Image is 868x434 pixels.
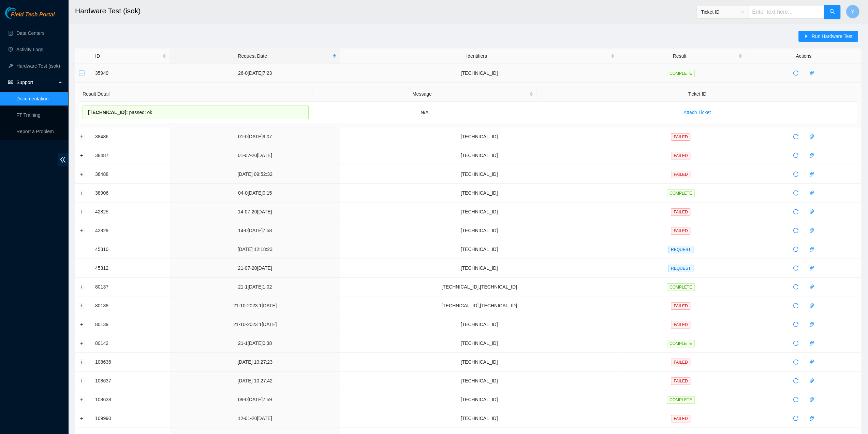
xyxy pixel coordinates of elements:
span: read [8,80,13,85]
td: 14-07-20[DATE] [170,202,340,221]
button: paper-clip [806,413,817,424]
span: FAILED [671,227,690,235]
td: 21-1[DATE]1:02 [170,278,340,296]
button: paper-clip [806,187,817,198]
span: paper-clip [807,340,817,346]
td: 108637 [91,372,170,390]
span: FAILED [671,208,690,216]
td: 80138 [91,296,170,315]
button: reload [790,319,801,330]
span: Y [851,8,855,16]
span: reload [791,340,801,346]
span: paper-clip [807,265,817,271]
span: paper-clip [807,284,817,290]
span: paper-clip [807,359,817,365]
td: [TECHNICAL_ID] [340,202,618,221]
button: paper-clip [806,375,817,386]
td: 01-0[DATE]9:07 [170,127,340,146]
td: 21-07-20[DATE] [170,259,340,278]
td: [TECHNICAL_ID] [340,409,618,428]
span: paper-clip [807,134,817,139]
span: reload [791,209,801,214]
span: reload [791,171,801,177]
span: COMPLETE [667,70,695,77]
td: 38487 [91,146,170,165]
span: search [829,9,835,15]
td: [DATE] 10:27:42 [170,372,340,390]
a: Data Centers [16,30,44,36]
td: [DATE] 09:52:32 [170,165,340,184]
a: FT Training [16,112,41,118]
button: Expand row [79,340,85,346]
span: paper-clip [807,247,817,252]
td: 109990 [91,409,170,428]
button: paper-clip [806,281,817,292]
span: paper-clip [807,303,817,308]
button: reload [790,68,801,79]
td: [TECHNICAL_ID] [340,390,618,409]
button: paper-clip [806,338,817,349]
td: 45310 [91,240,170,259]
td: 21-10-2023 1[DATE] [170,296,340,315]
td: [DATE] 10:27:23 [170,353,340,372]
td: 42829 [91,221,170,240]
span: FAILED [671,152,690,159]
span: FAILED [671,321,690,328]
th: Ticket ID [537,86,857,102]
a: Akamai TechnologiesField Tech Portal [5,12,55,21]
span: FAILED [671,302,690,310]
td: 21-10-2023 1[DATE] [170,315,340,334]
span: paper-clip [807,322,817,327]
td: [TECHNICAL_ID] [340,259,618,278]
button: reload [790,225,801,236]
td: 14-0[DATE]7:58 [170,221,340,240]
span: reload [791,70,801,76]
button: reload [790,356,801,367]
td: [TECHNICAL_ID],[TECHNICAL_ID] [340,278,618,296]
span: REQUEST [668,246,693,253]
span: reload [791,228,801,233]
td: 12-01-20[DATE] [170,409,340,428]
div: passed: ok [83,106,309,119]
span: FAILED [671,377,690,385]
td: 80142 [91,334,170,353]
td: [TECHNICAL_ID] [340,315,618,334]
span: FAILED [671,415,690,422]
span: reload [791,303,801,308]
button: reload [790,150,801,161]
button: Attach Ticket [678,107,716,118]
button: search [824,5,840,19]
button: reload [790,244,801,255]
button: Expand row [79,322,85,327]
td: [TECHNICAL_ID] [340,353,618,372]
span: FAILED [671,359,690,366]
span: [TECHNICAL_ID] : [88,110,128,115]
td: 38906 [91,184,170,202]
button: Expand row [79,416,85,421]
th: Result Detail [79,86,312,102]
button: Expand row [79,284,85,290]
button: paper-clip [806,356,817,367]
span: FAILED [671,133,690,141]
td: 38486 [91,127,170,146]
span: reload [791,416,801,421]
td: 108638 [91,390,170,409]
button: paper-clip [806,263,817,274]
button: reload [790,375,801,386]
td: 21-1[DATE]0:38 [170,334,340,353]
button: paper-clip [806,131,817,142]
span: reload [791,284,801,290]
input: Enter text here... [748,5,824,19]
span: reload [791,359,801,365]
span: reload [791,247,801,252]
button: paper-clip [806,394,817,405]
button: paper-clip [806,225,817,236]
button: Expand row [79,190,85,196]
td: 35949 [91,64,170,83]
td: [TECHNICAL_ID] [340,165,618,184]
button: reload [790,394,801,405]
td: 42825 [91,202,170,221]
button: paper-clip [806,206,817,217]
td: [TECHNICAL_ID] [340,221,618,240]
img: Akamai Technologies [5,7,34,19]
